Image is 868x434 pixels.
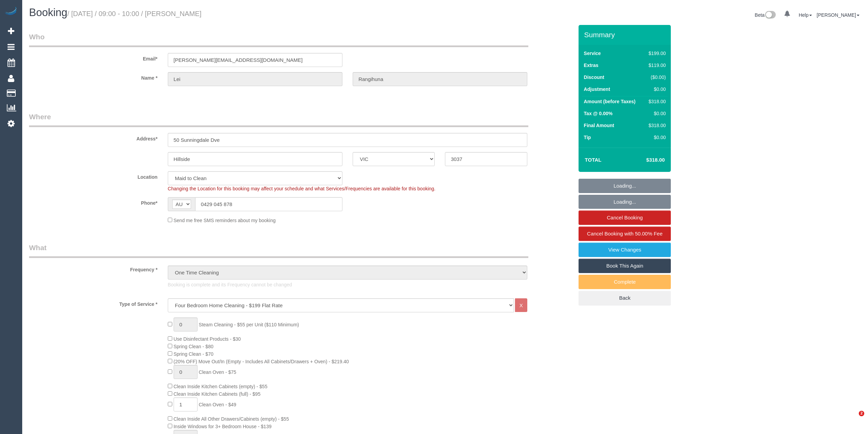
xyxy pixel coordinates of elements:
label: Adjustment [584,86,610,93]
legend: Where [29,112,528,127]
span: Changing the Location for this booking may affect your schedule and what Services/Frequencies are... [168,186,435,191]
strong: Total [585,157,601,163]
div: $318.00 [646,98,666,105]
label: Email* [24,53,163,62]
label: Name * [24,72,163,81]
span: Spring Clean - $70 [174,351,214,357]
span: Use Disinfectant Products - $30 [174,336,241,342]
span: Clean Inside Kitchen Cabinets (full) - $95 [174,391,260,397]
span: Clean Oven - $75 [199,369,236,375]
a: Back [579,291,671,305]
span: Clean Inside All Other Drawers/Cabinets (empty) - $55 [174,416,289,422]
div: $199.00 [646,50,666,57]
h4: $318.00 [626,157,665,163]
legend: Who [29,32,528,47]
legend: What [29,243,528,258]
div: $0.00 [646,110,666,117]
label: Discount [584,74,604,81]
label: Extras [584,62,598,69]
a: Cancel Booking with 50.00% Fee [579,227,671,241]
span: Spring Clean - $80 [174,344,214,349]
div: $119.00 [646,62,666,69]
iframe: Intercom live chat [845,411,861,427]
a: Beta [755,12,776,18]
input: Email* [168,53,342,67]
span: 2 [859,411,864,416]
input: Last Name* [353,72,527,86]
label: Amount (before Taxes) [584,98,635,105]
img: New interface [764,11,776,20]
p: Booking is complete and its Frequency cannot be changed [168,281,527,288]
span: Cancel Booking with 50.00% Fee [587,231,663,236]
label: Frequency * [24,264,163,273]
label: Service [584,50,601,57]
a: [PERSON_NAME] [817,12,859,18]
input: Phone* [195,197,342,211]
label: Final Amount [584,122,614,129]
div: $0.00 [646,86,666,93]
input: Post Code* [445,152,527,166]
small: / [DATE] / 09:00 - 10:00 / [PERSON_NAME] [67,10,202,17]
label: Address* [24,133,163,142]
span: Inside Windows for 3+ Bedroom House - $139 [174,424,272,429]
label: Tax @ 0.00% [584,110,612,117]
a: Help [799,12,812,18]
a: Cancel Booking [579,211,671,225]
span: Clean Oven - $49 [199,402,236,407]
input: Suburb* [168,152,342,166]
a: View Changes [579,243,671,257]
a: Book This Again [579,259,671,273]
span: Booking [29,6,67,18]
label: Type of Service * [24,298,163,308]
label: Location [24,171,163,180]
h3: Summary [584,31,667,39]
label: Tip [584,134,591,141]
span: Steam Cleaning - $55 per Unit ($110 Minimum) [199,322,299,327]
div: $0.00 [646,134,666,141]
span: Clean Inside Kitchen Cabinets (empty) - $55 [174,384,268,389]
div: ($0.00) [646,74,666,81]
div: $318.00 [646,122,666,129]
span: (20% OFF) Move Out/In (Empty - Includes All Cabinets/Drawers + Oven) - $219.40 [174,359,349,364]
span: Send me free SMS reminders about my booking [174,218,276,223]
label: Phone* [24,197,163,206]
input: First Name* [168,72,342,86]
img: Automaid Logo [4,7,18,16]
